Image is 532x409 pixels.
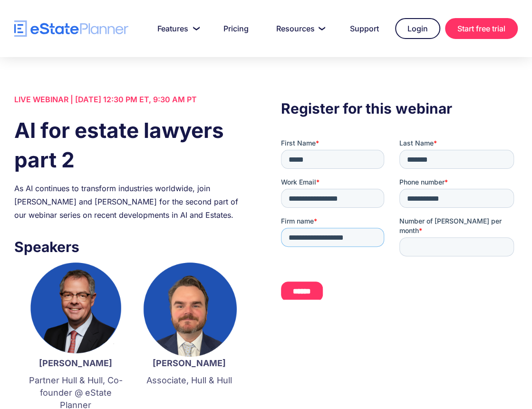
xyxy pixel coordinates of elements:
iframe: To enrich screen reader interactions, please activate Accessibility in Grammarly extension settings [281,138,518,300]
h3: Register for this webinar [281,97,518,119]
a: Features [146,19,207,38]
a: Resources [265,19,334,38]
p: Associate, Hull & Hull [142,374,237,387]
strong: [PERSON_NAME] [153,358,226,368]
strong: [PERSON_NAME] [39,358,112,368]
h1: AI for estate lawyers part 2 [14,116,251,175]
h3: Speakers [14,236,251,258]
a: Login [395,18,440,39]
a: home [14,20,128,37]
a: Pricing [212,19,260,38]
a: Start free trial [445,18,518,39]
a: Support [339,19,390,38]
div: As AI continues to transform industries worldwide, join [PERSON_NAME] and [PERSON_NAME] for the s... [14,182,251,222]
div: LIVE WEBINAR | [DATE] 12:30 PM ET, 9:30 AM PT [14,93,251,106]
